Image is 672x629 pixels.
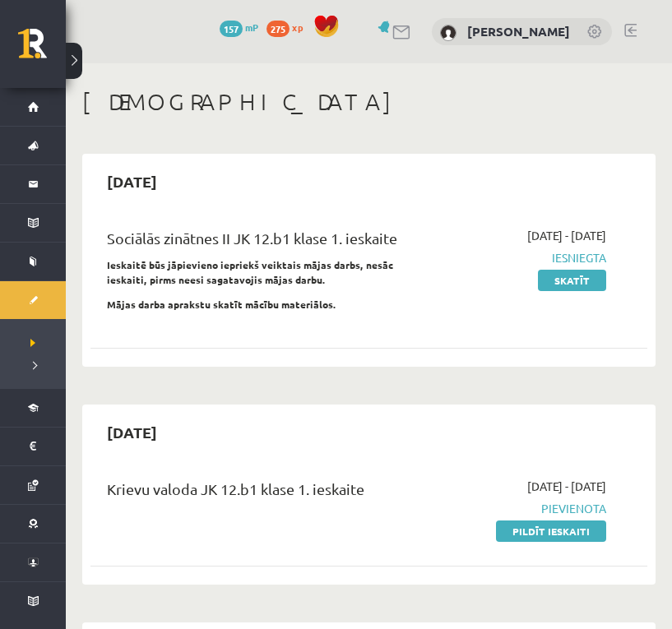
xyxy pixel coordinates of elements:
a: 157 mP [220,21,258,34]
a: Skatīt [538,270,606,291]
span: xp [292,21,303,34]
h1: [DEMOGRAPHIC_DATA] [82,88,656,116]
div: Krievu valoda JK 12.b1 klase 1. ieskaite [107,478,432,508]
span: Pievienota [456,500,606,517]
span: 275 [266,21,290,37]
a: Rīgas 1. Tālmācības vidusskola [18,29,66,70]
span: 157 [220,21,243,37]
a: Pildīt ieskaiti [496,520,606,542]
a: [PERSON_NAME] [467,23,570,39]
span: [DATE] - [DATE] [527,478,606,495]
a: 275 xp [266,21,311,34]
strong: Mājas darba aprakstu skatīt mācību materiālos. [107,298,336,311]
h2: [DATE] [90,162,174,201]
img: Ralfs Cipulis [440,25,456,41]
strong: Ieskaitē būs jāpievieno iepriekš veiktais mājas darbs, nesāc ieskaiti, pirms neesi sagatavojis mā... [107,258,393,286]
span: mP [245,21,258,34]
div: Sociālās zinātnes II JK 12.b1 klase 1. ieskaite [107,227,432,257]
h2: [DATE] [90,413,174,451]
span: Iesniegta [456,249,606,266]
span: [DATE] - [DATE] [527,227,606,244]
